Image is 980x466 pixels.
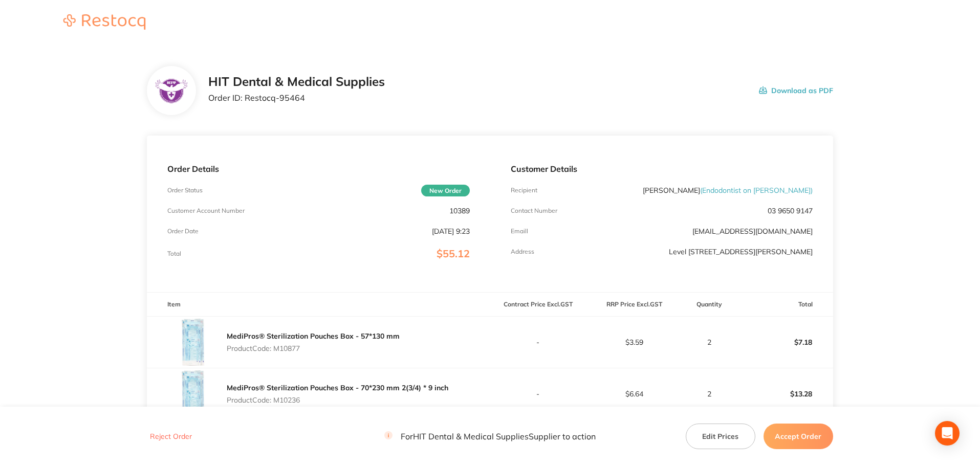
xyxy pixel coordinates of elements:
span: $55.12 [437,247,470,260]
p: Order Status [167,187,203,194]
th: Item [147,293,490,317]
p: Address [511,248,534,255]
p: 2 [683,390,736,398]
p: Recipient [511,187,537,194]
p: Customer Account Number [167,207,245,214]
img: Restocq logo [53,14,156,30]
img: Nmx3ODNzOA [167,368,219,419]
div: Open Intercom Messenger [935,421,960,446]
button: Download as PDF [759,75,833,106]
a: [EMAIL_ADDRESS][DOMAIN_NAME] [692,227,813,236]
th: Total [737,293,833,317]
p: 03 9650 9147 [768,207,813,215]
p: - [491,338,586,346]
p: For HIT Dental & Medical Supplies Supplier to action [384,432,596,441]
th: RRP Price Excl. GST [586,293,682,317]
h2: HIT Dental & Medical Supplies [208,75,385,89]
p: $7.18 [737,330,833,354]
a: MediPros® Sterilization Pouches Box - 70*230 mm 2(3/4) * 9 inch [227,383,448,392]
a: MediPros® Sterilization Pouches Box - 57*130 mm [227,331,400,341]
span: New Order [421,185,470,196]
p: Product Code: M10877 [227,344,400,352]
img: ZWE3a210NA [155,74,188,107]
th: Quantity [682,293,737,317]
span: ( Endodontist on [PERSON_NAME] ) [700,186,813,195]
p: Contact Number [511,207,557,214]
p: 10389 [449,207,470,215]
p: Emaill [511,228,528,235]
a: Restocq logo [53,14,156,31]
p: Order Details [167,164,469,173]
p: Level [STREET_ADDRESS][PERSON_NAME] [669,248,813,256]
th: Contract Price Excl. GST [490,293,586,317]
p: $6.64 [586,390,682,398]
p: [PERSON_NAME] [643,186,813,194]
button: Accept Order [764,424,833,449]
p: Order Date [167,228,199,235]
p: Customer Details [511,164,813,173]
p: 2 [683,338,736,346]
p: - [491,390,586,398]
img: bjNsNWtiYw [167,317,219,368]
p: Total [167,250,181,257]
p: [DATE] 9:23 [432,227,470,235]
p: $3.59 [586,338,682,346]
p: $13.28 [737,382,833,406]
button: Edit Prices [686,424,755,449]
button: Reject Order [147,432,195,441]
p: Product Code: M10236 [227,396,448,404]
p: Order ID: Restocq- 95464 [208,93,385,102]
